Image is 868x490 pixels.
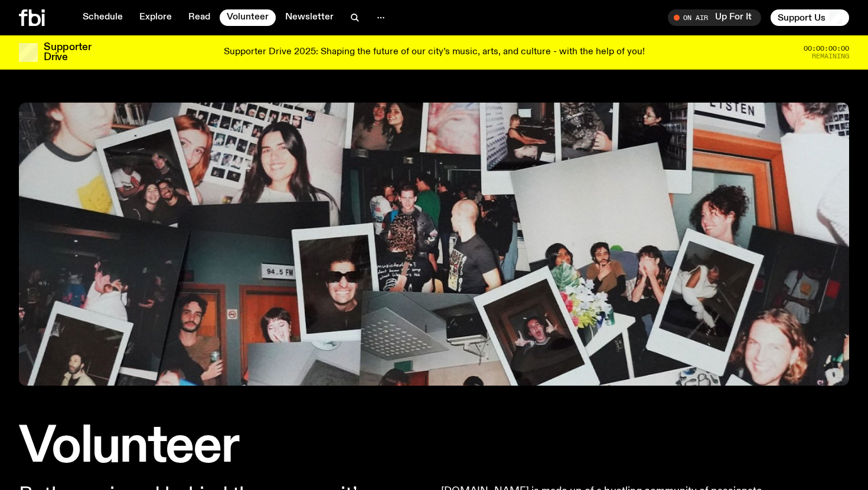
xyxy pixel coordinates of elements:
[132,9,179,26] a: Explore
[278,9,341,26] a: Newsletter
[778,12,825,23] span: Support Us
[771,9,849,26] button: Support Us
[668,9,761,26] button: On AirUp For It
[44,42,91,63] h3: Supporter Drive
[181,9,217,26] a: Read
[224,47,645,58] p: Supporter Drive 2025: Shaping the future of our city’s music, arts, and culture - with the help o...
[19,103,849,386] img: A collage of photographs and polaroids showing FBI volunteers.
[76,9,130,26] a: Schedule
[812,53,849,60] span: Remaining
[220,9,276,26] a: Volunteer
[19,423,427,471] h1: Volunteer
[804,45,849,52] span: 00:00:00:00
